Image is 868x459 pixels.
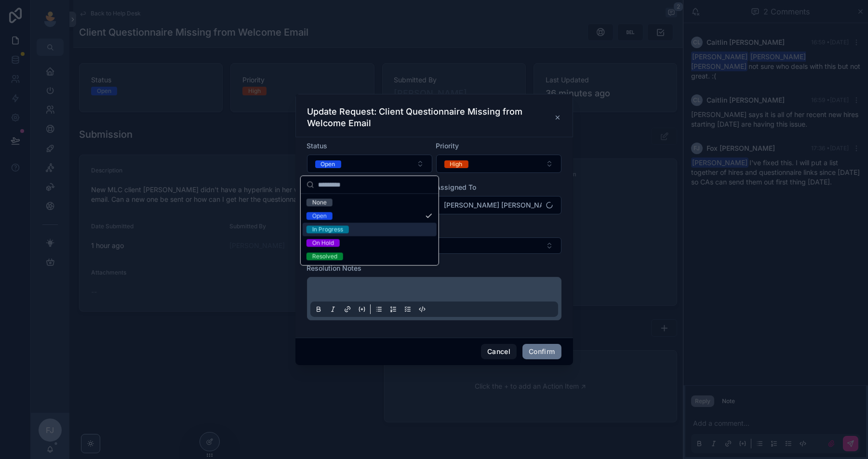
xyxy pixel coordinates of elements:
[436,155,561,173] button: Select Button
[312,225,343,233] div: In Progress
[307,155,432,173] button: Select Button
[436,196,561,214] button: Select Button
[321,160,335,168] div: Open
[312,198,327,206] div: None
[450,160,463,168] div: High
[312,212,327,220] div: Open
[307,142,328,150] span: Status
[301,194,439,265] div: Suggestions
[522,344,561,359] button: Confirm
[436,183,477,191] span: Assigned To
[481,344,517,359] button: Cancel
[444,200,542,210] span: [PERSON_NAME] [PERSON_NAME]
[312,252,337,260] div: Resolved
[436,142,459,150] span: Priority
[307,264,362,272] span: Resolution Notes
[312,239,334,247] div: On Hold
[307,106,554,129] h3: Update Request: Client Questionnaire Missing from Welcome Email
